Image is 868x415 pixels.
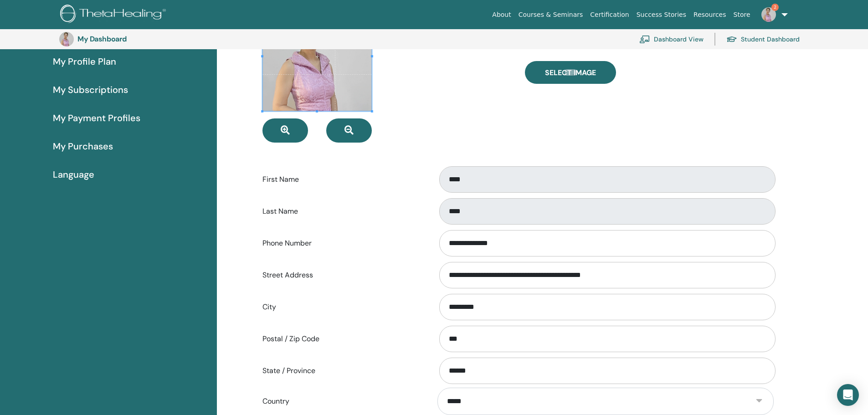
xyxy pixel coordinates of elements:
[256,393,431,410] label: Country
[730,6,754,23] a: Store
[256,330,431,348] label: Postal / Zip Code
[633,6,690,23] a: Success Stories
[53,168,94,181] span: Language
[256,203,431,220] label: Last Name
[726,36,737,43] img: graduation-cap.svg
[256,298,431,316] label: City
[256,362,431,379] label: State / Province
[256,235,431,252] label: Phone Number
[586,6,632,23] a: Certification
[59,32,74,46] img: default.jpg
[256,171,431,188] label: First Name
[726,29,800,49] a: Student Dashboard
[761,7,776,22] img: default.jpg
[639,29,704,49] a: Dashboard View
[488,6,514,23] a: About
[53,139,113,153] span: My Purchases
[545,68,596,77] span: Select Image
[515,6,587,23] a: Courses & Seminars
[53,111,140,125] span: My Payment Profiles
[837,384,859,406] div: Open Intercom Messenger
[77,35,169,43] h3: My Dashboard
[60,5,169,25] img: logo.png
[771,4,779,11] span: 2
[565,69,576,76] input: Select Image
[53,83,128,97] span: My Subscriptions
[639,35,650,43] img: chalkboard-teacher.svg
[53,55,116,68] span: My Profile Plan
[690,6,730,23] a: Resources
[256,266,431,284] label: Street Address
